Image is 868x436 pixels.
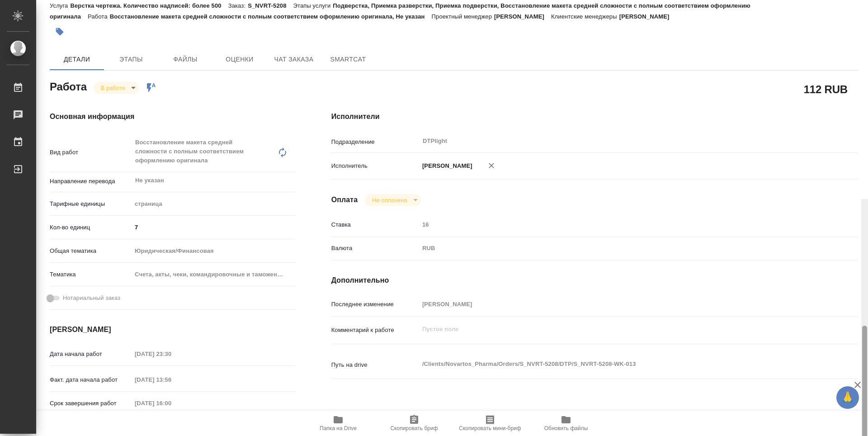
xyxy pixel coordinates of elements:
p: Работа [88,13,110,20]
p: Валюта [331,244,419,253]
span: Файлы [164,54,207,65]
span: SmartCat [326,54,370,65]
p: S_NVRT-5208 [248,2,293,9]
p: Дата начала работ [50,350,132,359]
button: Скопировать бриф [376,411,452,436]
span: Нотариальный заказ [63,294,120,303]
p: Путь на drive [331,360,419,370]
p: Комментарий к работе [331,326,419,335]
textarea: /Clients/Novartos_Pharma/Orders/S_NVRT-5208/DTP/S_NVRT-5208-WK-013 [419,356,814,372]
h4: Дополнительно [331,275,858,286]
p: Этапы услуги [293,2,333,9]
p: Верстка чертежа. Количество надписей: более 500 [70,2,228,9]
p: Клиентские менеджеры [551,13,619,20]
p: Общая тематика [50,246,132,256]
button: В работе [98,84,128,92]
span: Этапы [109,54,153,65]
div: Юридическая/Финансовая [132,243,295,259]
span: Чат заказа [272,54,316,65]
button: Не оплачена [369,196,410,204]
span: Детали [55,54,99,65]
h4: Основная информация [50,111,295,122]
span: Скопировать бриф [390,425,438,431]
p: Последнее изменение [331,300,419,309]
p: Проектный менеджер [432,13,494,20]
div: В работе [94,82,139,94]
p: Тематика [50,270,132,279]
p: Заказ: [228,2,248,9]
input: Пустое поле [132,347,211,360]
span: Скопировать мини-бриф [459,425,521,431]
input: Пустое поле [132,397,211,410]
p: [PERSON_NAME] [419,161,472,171]
p: Восстановление макета средней сложности с полным соответствием оформлению оригинала, Не указан [110,13,432,20]
p: Услуга [50,2,70,9]
span: Папка на Drive [320,425,357,431]
input: Пустое поле [419,298,814,311]
button: Папка на Drive [300,411,376,436]
p: Направление перевода [50,177,132,186]
input: Пустое поле [419,218,814,231]
p: Подверстка, Приемка разверстки, Приемка подверстки, Восстановление макета средней сложности с пол... [50,2,750,20]
h4: [PERSON_NAME] [50,324,295,335]
div: RUB [419,241,814,256]
div: В работе [365,194,420,206]
button: Обновить файлы [528,411,604,436]
button: Скопировать мини-бриф [452,411,528,436]
p: Кол-во единиц [50,223,132,232]
button: Удалить исполнителя [481,156,501,175]
p: Подразделение [331,137,419,147]
span: 🙏 [840,388,855,407]
h2: 112 RUB [804,81,848,97]
h2: Работа [50,78,87,94]
div: страница [132,196,295,212]
input: ✎ Введи что-нибудь [132,221,295,234]
input: Пустое поле [132,373,211,386]
p: [PERSON_NAME] [494,13,551,20]
p: Факт. дата начала работ [50,375,132,384]
p: Ставка [331,220,419,229]
p: Тарифные единицы [50,199,132,209]
p: [PERSON_NAME] [619,13,676,20]
p: Вид работ [50,148,132,157]
p: Срок завершения работ [50,399,132,408]
h4: Исполнители [331,111,858,122]
p: Исполнитель [331,161,419,171]
h4: Оплата [331,194,358,205]
button: Добавить тэг [50,22,70,42]
span: Обновить файлы [544,425,588,431]
div: Счета, акты, чеки, командировочные и таможенные документы [132,267,295,282]
button: 🙏 [836,386,859,409]
span: Оценки [218,54,261,65]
